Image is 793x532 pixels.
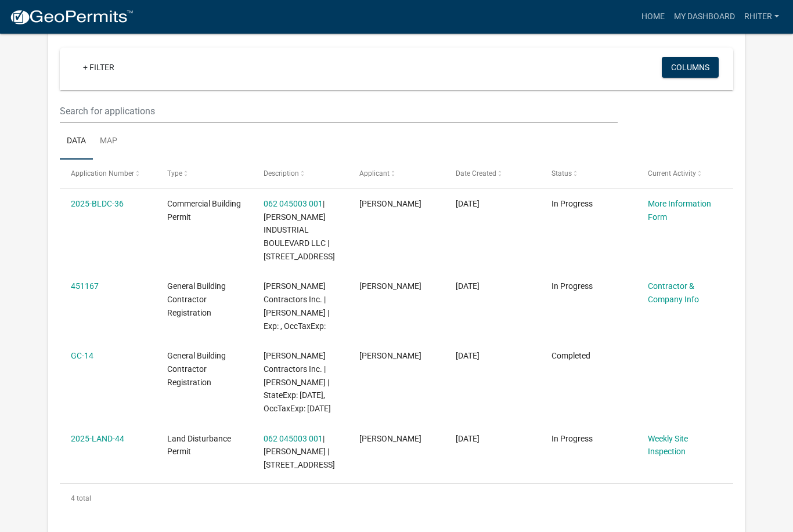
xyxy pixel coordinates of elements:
[264,199,323,208] a: 062 045003 001
[348,160,445,187] datatable-header-cell: Applicant
[456,434,480,443] span: 07/08/2025
[669,6,740,28] a: My Dashboard
[60,99,618,123] input: Search for applications
[60,484,733,513] div: 4 total
[456,169,496,178] span: Date Created
[71,169,134,178] span: Application Number
[264,199,335,261] span: 062 045003 001 | PUTNAM INDUSTRIAL BOULEVARD LLC | 105 S INDUSTRIAL DR | Industrial Stand-Alone
[648,169,696,178] span: Current Activity
[648,281,699,304] a: Contractor & Company Info
[552,281,593,291] span: In Progress
[252,160,348,187] datatable-header-cell: Description
[359,281,421,291] span: Russell Hiter
[74,57,124,78] a: + Filter
[359,169,390,178] span: Applicant
[552,199,593,208] span: In Progress
[648,434,688,457] a: Weekly Site Inspection
[456,281,480,291] span: 07/17/2025
[540,160,637,187] datatable-header-cell: Status
[648,199,711,222] a: More Information Form
[456,351,480,360] span: 07/17/2025
[637,160,733,187] datatable-header-cell: Current Activity
[48,27,744,524] div: collapse
[60,123,93,160] a: Data
[167,434,231,457] span: Land Disturbance Permit
[552,351,590,360] span: Completed
[167,199,241,222] span: Commercial Building Permit
[264,169,299,178] span: Description
[456,199,480,208] span: 07/17/2025
[637,6,669,28] a: Home
[740,6,784,28] a: RHiter
[156,160,253,187] datatable-header-cell: Type
[167,351,226,387] span: General Building Contractor Registration
[71,281,99,291] a: 451167
[93,123,124,160] a: Map
[359,351,421,360] span: Russell Hiter
[662,57,719,78] button: Columns
[167,169,182,178] span: Type
[71,199,124,208] a: 2025-BLDC-36
[552,434,593,443] span: In Progress
[264,434,335,470] span: 062 045003 001 | Russell Hiter | 105 S INDUSTRIAL DR
[359,199,421,208] span: Russell Hiter
[264,434,323,443] a: 062 045003 001
[167,281,226,317] span: General Building Contractor Registration
[264,351,331,413] span: E.R. Snell Contractors Inc. | Russell Hiter | StateExp: 06/30/2026, OccTaxExp: 12/31/2025
[71,351,93,360] a: GC-14
[552,169,572,178] span: Status
[359,434,421,443] span: Russell Hiter
[60,160,156,187] datatable-header-cell: Application Number
[71,434,124,443] a: 2025-LAND-44
[264,281,329,330] span: E.R. Snell Contractors Inc. | Russell Hiter | Exp: , OccTaxExp:
[445,160,541,187] datatable-header-cell: Date Created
